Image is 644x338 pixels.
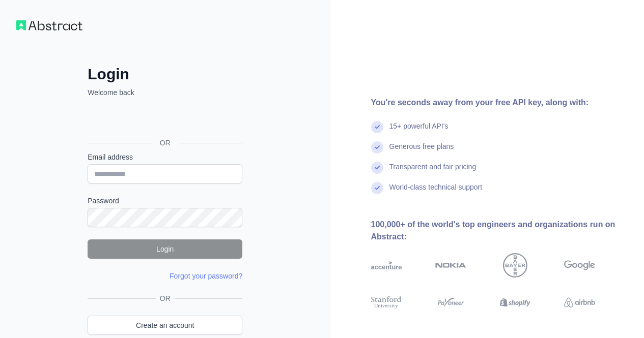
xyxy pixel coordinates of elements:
[88,196,242,206] label: Password
[371,253,402,278] img: accenture
[88,87,242,98] p: Welcome back
[389,121,449,141] div: 15+ powerful API's
[435,295,466,310] img: payoneer
[389,141,454,162] div: Generous free plans
[564,295,595,310] img: airbnb
[82,109,245,131] iframe: Sign in with Google Button
[16,20,82,30] img: Workflow
[371,121,383,133] img: check mark
[152,138,179,148] span: OR
[88,316,242,335] a: Create an account
[503,253,527,278] img: bayer
[156,293,175,303] span: OR
[389,182,483,202] div: World-class technical support
[371,219,628,243] div: 100,000+ of the world's top engineers and organizations run on Abstract:
[88,152,242,162] label: Email address
[564,253,595,278] img: google
[435,253,466,278] img: nokia
[389,162,477,182] div: Transparent and fair pricing
[371,182,383,194] img: check mark
[371,97,628,109] div: You're seconds away from your free API key, along with:
[88,239,242,259] button: Login
[371,162,383,174] img: check mark
[500,295,531,310] img: shopify
[371,295,402,310] img: stanford university
[170,272,242,280] a: Forgot your password?
[371,141,383,153] img: check mark
[88,65,242,83] h2: Login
